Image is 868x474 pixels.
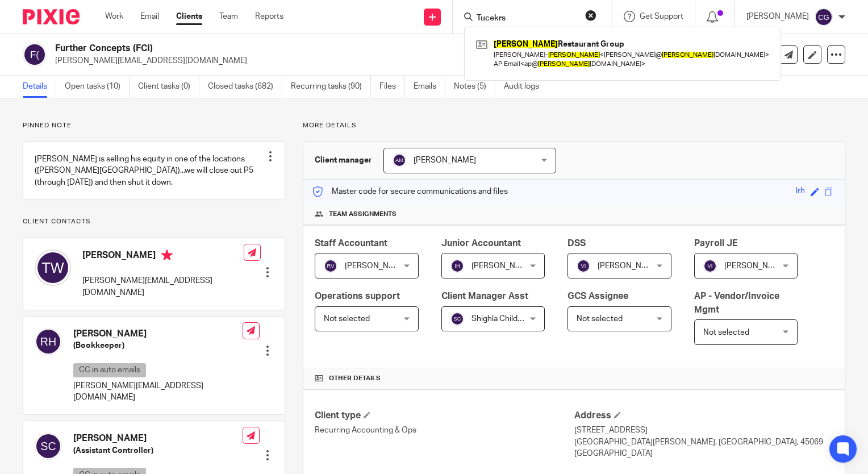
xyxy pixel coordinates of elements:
[55,43,564,55] h2: Further Concepts (FCI)
[255,11,283,22] a: Reports
[55,55,691,66] p: [PERSON_NAME][EMAIL_ADDRESS][DOMAIN_NAME]
[315,410,574,422] h4: Client type
[577,259,590,273] img: svg%3E
[414,76,445,98] a: Emails
[105,11,123,22] a: Work
[73,433,243,444] h4: [PERSON_NAME]
[441,239,521,248] span: Junior Accountant
[577,315,623,323] span: Not selected
[208,76,282,98] a: Closed tasks (682)
[567,239,586,248] span: DSS
[23,9,80,24] img: Pixie
[35,328,62,355] img: svg%3E
[450,312,464,326] img: svg%3E
[23,43,47,66] img: svg%3E
[73,328,243,340] h4: [PERSON_NAME]
[574,425,833,436] p: [STREET_ADDRESS]
[450,259,464,273] img: svg%3E
[329,374,381,383] span: Other details
[746,11,809,22] p: [PERSON_NAME]
[176,11,202,22] a: Clients
[724,262,787,270] span: [PERSON_NAME]
[82,275,244,298] p: [PERSON_NAME][EMAIL_ADDRESS][DOMAIN_NAME]
[73,380,243,404] p: [PERSON_NAME][EMAIL_ADDRESS][DOMAIN_NAME]
[504,76,548,98] a: Audit logs
[471,262,534,270] span: [PERSON_NAME]
[703,259,717,273] img: svg%3E
[574,410,833,422] h4: Address
[23,121,285,130] p: Pinned note
[454,76,495,98] a: Notes (5)
[315,292,400,301] span: Operations support
[35,433,62,460] img: svg%3E
[324,259,337,273] img: svg%3E
[138,76,199,98] a: Client tasks (0)
[475,14,578,24] input: Search
[315,239,387,248] span: Staff Accountant
[574,448,833,459] p: [GEOGRAPHIC_DATA]
[379,76,405,98] a: Files
[65,76,130,98] a: Open tasks (10)
[567,292,628,301] span: GCS Assignee
[73,340,243,351] h5: (Bookkeeper)
[140,11,159,22] a: Email
[315,155,372,166] h3: Client manager
[414,156,476,164] span: [PERSON_NAME]
[315,425,574,436] p: Recurring Accounting & Ops
[640,13,683,20] span: Get Support
[82,250,244,264] h4: [PERSON_NAME]
[815,8,833,26] img: svg%3E
[703,329,749,336] span: Not selected
[574,436,833,448] p: [GEOGRAPHIC_DATA][PERSON_NAME], [GEOGRAPHIC_DATA], 45069
[312,186,508,197] p: Master code for secure communications and files
[161,250,173,261] i: Primary
[291,76,371,98] a: Recurring tasks (90)
[23,76,56,98] a: Details
[471,315,529,323] span: Shighla Childers
[694,292,779,314] span: AP - Vendor/Invoice Mgmt
[329,210,397,219] span: Team assignments
[303,121,845,130] p: More details
[345,262,407,270] span: [PERSON_NAME]
[35,250,71,286] img: svg%3E
[219,11,238,22] a: Team
[598,262,660,270] span: [PERSON_NAME]
[441,292,528,301] span: Client Manager Asst
[585,10,596,21] button: Clear
[694,239,738,248] span: Payroll JE
[796,185,805,198] div: lrh
[23,217,285,226] p: Client contacts
[324,315,370,323] span: Not selected
[393,153,406,167] img: svg%3E
[73,445,243,456] h5: (Assistant Controller)
[73,363,146,377] p: CC in auto emails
